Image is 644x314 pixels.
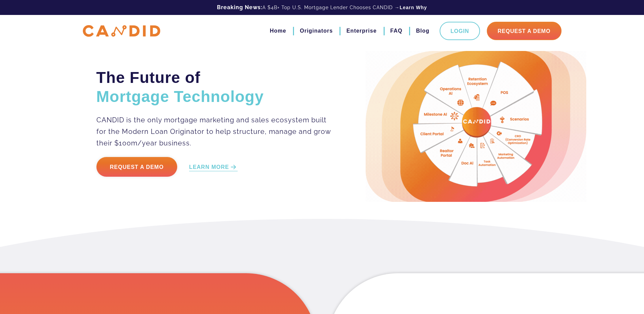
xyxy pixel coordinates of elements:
a: FAQ [390,25,403,37]
b: Breaking News: [217,4,262,11]
a: LEARN MORE [189,163,238,171]
a: Learn Why [400,4,427,11]
a: Login [440,22,480,40]
span: Mortgage Technology [96,88,264,105]
a: Request A Demo [487,22,562,40]
a: Originators [300,25,333,37]
a: Blog [416,25,429,37]
p: CANDID is the only mortgage marketing and sales ecosystem built for the Modern Loan Originator to... [96,114,332,149]
h2: The Future of [96,68,332,106]
img: Candid Hero Image [366,51,586,202]
a: Request a Demo [96,157,178,177]
a: Home [270,25,286,37]
img: CANDID APP [83,25,160,37]
a: Enterprise [346,25,376,37]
